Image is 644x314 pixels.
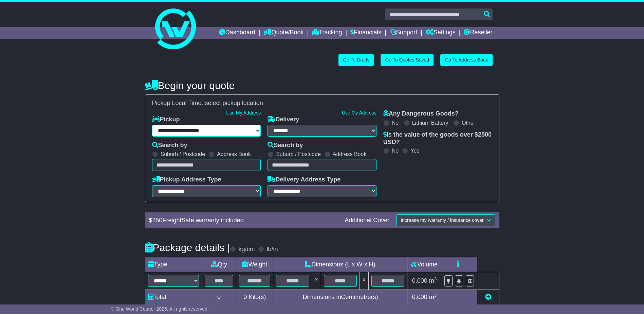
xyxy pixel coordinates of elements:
a: Dashboard [219,27,255,39]
label: Any Dangerous Goods? [383,110,459,118]
a: Tracking [312,27,342,39]
span: © One World Courier 2025. All rights reserved. [111,306,209,312]
a: Add new item [485,294,491,300]
td: x [360,272,369,290]
a: Reseller [464,27,492,39]
td: Total [145,290,202,304]
td: Dimensions (L x W x H) [273,257,407,272]
span: m [429,277,437,284]
td: 0 [202,290,236,304]
a: Go To Quotes Saved [381,54,434,66]
label: kg/cm [238,246,255,253]
label: Address Book [333,151,367,157]
td: Volume [407,257,441,272]
label: Address Book [217,151,251,157]
span: 0 [243,294,247,300]
td: Qty [202,257,236,272]
span: Increase my warranty / insurance cover [401,217,483,223]
a: Financials [350,27,381,39]
span: USD [383,139,396,145]
a: Use My Address [226,110,261,116]
label: Is the value of the goods over $ ? [383,131,492,146]
a: Quote/Book [263,27,303,39]
a: Settings [426,27,456,39]
span: 0.000 [412,277,427,284]
label: Search by [152,142,187,149]
span: 250 [152,217,163,224]
label: Yes [410,147,419,154]
label: Suburb / Postcode [161,151,205,157]
div: $ FreightSafe warranty included [146,217,342,224]
td: x [312,272,321,290]
td: Type [145,257,202,272]
a: Support [390,27,417,39]
label: Delivery Address Type [268,176,341,184]
span: 2500 [478,131,492,138]
a: Use My Address [342,110,376,116]
div: Pickup Local Time: [149,100,496,107]
td: Kilo(s) [236,290,273,304]
label: Other [462,120,475,126]
label: lb/in [266,246,278,253]
label: Lithium Battery [412,120,448,126]
h4: Begin your quote [145,80,499,91]
a: Go To Address Book [440,54,492,66]
label: Delivery [268,116,299,123]
div: Additional Cover [341,217,393,224]
sup: 3 [434,276,437,281]
a: Go To Drafts [338,54,374,66]
span: 0.000 [412,294,427,300]
label: Suburb / Postcode [276,151,321,157]
td: Dimensions in Centimetre(s) [273,290,407,304]
sup: 3 [434,293,437,298]
label: Search by [268,142,303,149]
span: m [429,294,437,300]
span: select pickup location [205,100,263,106]
td: Weight [236,257,273,272]
label: No [392,120,399,126]
h4: Package details | [145,242,230,253]
label: Pickup Address Type [152,176,221,184]
label: No [392,147,399,154]
button: Increase my warranty / insurance cover [396,214,495,226]
label: Pickup [152,116,180,123]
